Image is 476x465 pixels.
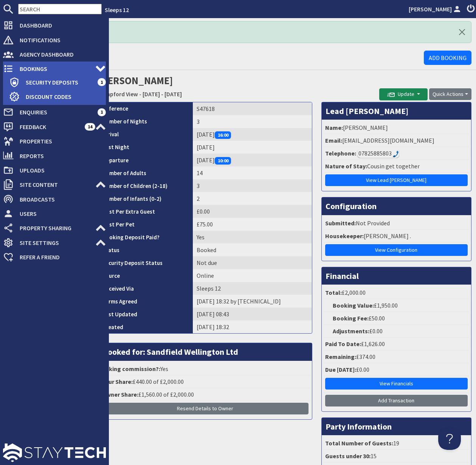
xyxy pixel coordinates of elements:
[387,91,414,97] span: Update
[14,135,106,147] span: Properties
[3,34,106,46] a: Notifications
[105,6,129,14] a: Sleeps 12
[98,78,106,86] span: 1
[14,106,98,118] span: Enquiries
[193,308,312,320] td: [DATE] 08:43
[20,76,98,88] span: Security Deposits
[99,166,193,179] th: Number of Adults
[393,151,399,157] img: hfpfyWBK5wQHBAGPgDf9c6qAYOxxMAAAAASUVORK5CYII=
[3,164,106,176] a: Uploads
[14,150,106,162] span: Reports
[325,174,468,186] a: View Lead [PERSON_NAME]
[18,4,102,14] input: SEARCH
[3,179,106,191] a: Site Content
[325,366,356,373] strong: Due [DATE]:
[325,439,393,447] strong: Total Number of Guests:
[20,91,106,103] span: Discount Codes
[193,166,312,179] td: 14
[193,205,312,218] td: £0.00
[324,351,469,363] li: £374.00
[324,299,469,312] li: £1,950.00
[9,91,106,103] a: Discount Codes
[438,427,461,450] iframe: Toggle Customer Support
[99,295,193,308] th: Terms Agreed
[325,124,343,131] strong: Name:
[324,450,469,463] li: 15
[324,363,469,376] li: £0.00
[324,134,469,147] li: [EMAIL_ADDRESS][DOMAIN_NAME]
[3,19,106,31] a: Dashboard
[325,162,367,170] strong: Nature of Stay:
[99,343,312,360] h3: Booked for: Sandfield Wellington Ltd
[14,251,106,263] span: Refer a Friend
[3,237,106,249] a: Site Settings
[324,325,469,338] li: £0.00
[325,378,468,390] a: View Financials
[99,231,193,243] th: Booking Deposit Paid?
[193,243,312,256] td: Booked
[324,160,469,173] li: Cousin get together
[101,376,310,388] li: £440.00 of £2,000.00
[14,179,95,191] span: Site Content
[143,90,182,98] a: [DATE] - [DATE]
[324,217,469,230] li: Not Provided
[325,395,468,406] a: Add Transaction
[177,405,233,412] span: Resend Details to Owner
[193,154,312,166] td: [DATE]
[3,121,106,133] a: Feedback 14
[325,219,356,227] strong: Submitted:
[14,121,85,133] span: Feedback
[193,231,312,243] td: Yes
[14,34,106,46] span: Notifications
[99,128,193,141] th: Arrival
[325,353,356,360] strong: Remaining:
[99,205,193,218] th: Cost Per Extra Guest
[3,135,106,147] a: Properties
[424,51,471,65] a: Add Booking
[9,76,106,88] a: Security Deposits 1
[333,327,369,335] strong: Adjustments:
[137,299,143,305] i: Agreements were checked at the time of signing booking terms:<br>- I AGREE to let Sleeps12.com Li...
[99,282,193,295] th: Received Via
[99,179,193,192] th: Number of Children (2-18)
[99,192,193,205] th: Number of Infants (0-2)
[325,289,342,296] strong: Total:
[102,403,309,414] button: Resend Details to Owner
[215,157,231,165] span: 10:00
[324,338,469,351] li: £1,626.00
[101,363,310,376] li: Yes
[325,244,468,256] a: View Configuration
[3,443,106,462] img: staytech_l_w-4e588a39d9fa60e82540d7cfac8cfe4b7147e857d3e8dbdfbd41c59d52db0ec4.svg
[193,115,312,128] td: 3
[409,5,462,14] a: [PERSON_NAME]
[429,88,471,100] button: Quick Actions
[322,197,471,215] h3: Configuration
[193,102,312,115] td: S47618
[193,179,312,192] td: 3
[325,232,364,240] strong: Housekeeper:
[324,230,469,243] li: [PERSON_NAME] .
[99,320,193,333] th: Created
[98,73,379,100] h2: [PERSON_NAME]
[325,452,371,460] strong: Guests under 30:
[215,131,231,139] span: 16:00
[99,102,193,115] th: Reference
[14,48,106,60] span: Agency Dashboard
[324,437,469,450] li: 19
[379,88,428,100] button: Update
[333,302,374,309] strong: Booking Value:
[193,295,312,308] td: [DATE] 18:32 by [TECHNICAL_ID]
[98,90,138,98] a: Sampford View
[322,102,471,120] h3: Lead [PERSON_NAME]
[101,388,310,401] li: £1,560.00 of £2,000.00
[102,378,133,385] strong: Your Share:
[14,164,106,176] span: Uploads
[3,208,106,220] a: Users
[193,282,312,295] td: Sleeps 12
[85,123,95,131] span: 14
[193,218,312,231] td: £75.00
[99,269,193,282] th: Source
[102,365,160,373] strong: Taking commission?:
[3,193,106,205] a: Broadcasts
[3,251,106,263] a: Refer a Friend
